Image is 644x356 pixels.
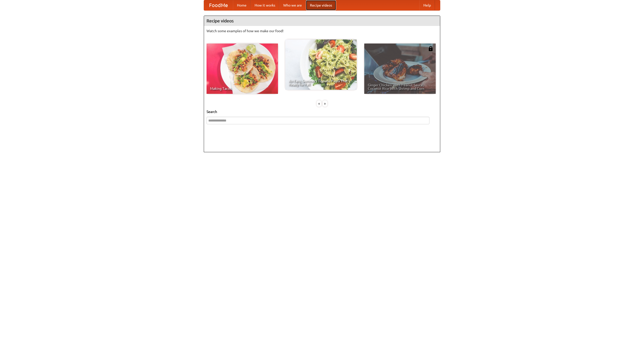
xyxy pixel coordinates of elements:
a: Who we are [279,0,306,10]
a: FoodMe [204,0,233,10]
h4: Recipe videos [204,16,440,26]
a: Help [419,0,435,10]
a: How it works [251,0,279,10]
div: » [323,100,327,107]
div: « [317,100,321,107]
a: Home [233,0,251,10]
img: 483408.png [428,46,433,51]
h5: Search [207,109,437,114]
span: An Easy, Summery Tomato Pasta That's Ready for Fall [289,79,353,86]
a: Making Tacos [207,44,278,94]
a: An Easy, Summery Tomato Pasta That's Ready for Fall [285,39,357,90]
p: Watch some examples of how we make our food! [207,28,437,33]
a: Recipe videos [306,0,336,10]
span: Making Tacos [210,87,274,90]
